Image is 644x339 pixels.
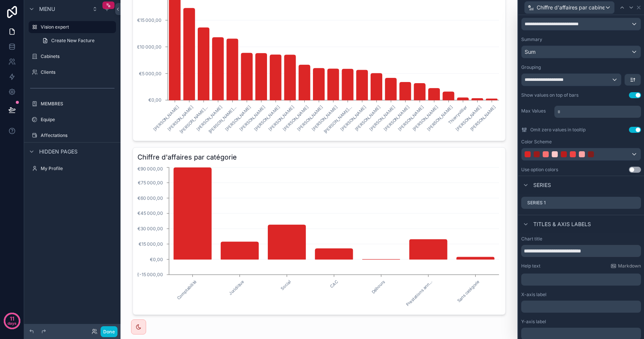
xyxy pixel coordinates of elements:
[38,35,116,47] a: Create New Facture
[29,21,116,33] a: Vision expert
[521,272,641,286] div: scrollable content
[41,117,114,123] label: Equipe
[41,24,111,30] label: Vision expert
[29,50,116,62] a: Cabinets
[524,1,615,14] button: Chiffre d'affaires par cabinet
[618,263,641,269] span: Markdown
[537,4,604,11] span: Chiffre d'affaires par cabinet
[554,104,641,118] div: scrollable content
[521,319,546,325] label: Y-axis label
[101,326,118,337] button: Done
[29,163,116,175] a: My Profile
[521,139,552,145] label: Color Scheme
[521,36,542,43] label: Summary
[525,48,536,56] span: Sum
[41,101,114,107] label: MEMBRES
[10,315,14,322] p: 11
[41,69,114,75] label: Clients
[29,114,116,126] a: Equipe
[29,129,116,141] a: Affectations
[521,301,641,313] div: scrollable content
[521,64,541,70] label: Grouping
[39,5,55,13] span: Menu
[521,46,641,58] button: Sum
[521,92,578,98] div: Show values on top of bars
[51,38,95,44] span: Create New Facture
[533,181,551,189] span: Series
[521,108,551,114] label: Max Values
[533,220,591,228] span: Titles & Axis labels
[41,166,114,172] label: My Profile
[530,127,586,133] span: Omit zero values in tooltip
[29,98,116,110] a: MEMBRES
[8,318,17,328] p: days
[610,263,641,269] a: Markdown
[521,292,546,298] label: X-axis label
[39,148,78,155] span: Hidden pages
[521,263,540,269] label: Help text
[29,66,116,78] a: Clients
[41,132,114,138] label: Affectations
[527,200,546,206] label: Series 1
[41,53,114,59] label: Cabinets
[521,167,558,173] div: Use option colors
[521,236,542,242] label: Chart title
